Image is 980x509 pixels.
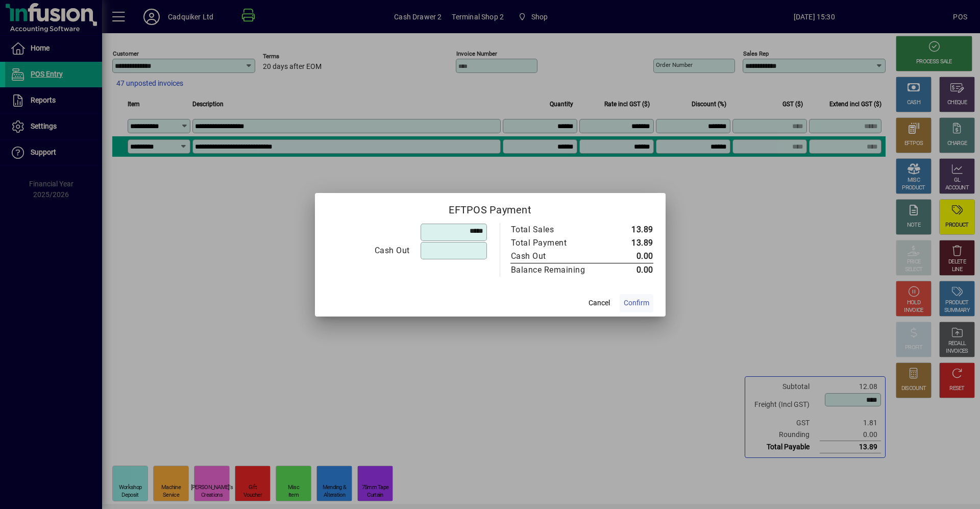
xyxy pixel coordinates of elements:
[511,264,597,276] div: Balance Remaining
[620,294,653,312] button: Confirm
[589,298,610,308] span: Cancel
[607,223,653,236] td: 13.89
[511,250,597,262] div: Cash Out
[607,236,653,250] td: 13.89
[315,193,666,223] h2: EFTPOS Payment
[510,223,607,236] td: Total Sales
[624,298,649,308] span: Confirm
[328,245,410,257] div: Cash Out
[583,294,616,312] button: Cancel
[607,250,653,263] td: 0.00
[510,236,607,250] td: Total Payment
[607,263,653,277] td: 0.00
